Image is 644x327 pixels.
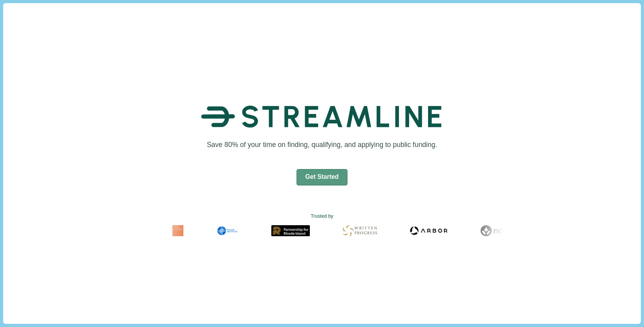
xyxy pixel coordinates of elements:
[201,95,443,139] img: Streamline Climate Logo
[481,225,513,236] img: Noya Logo
[311,213,333,220] text: Trusted by
[296,169,348,186] button: Get Started
[216,225,238,236] img: Milken Institute Logo
[343,225,377,236] img: Written Progress Logo
[204,140,440,150] h1: Save 80% of your time on finding, qualifying, and applying to public funding.
[410,225,448,236] img: Arbor Logo
[172,225,183,236] img: Fram Energy Logo
[271,225,310,236] img: Partnership for Rhode Island Logo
